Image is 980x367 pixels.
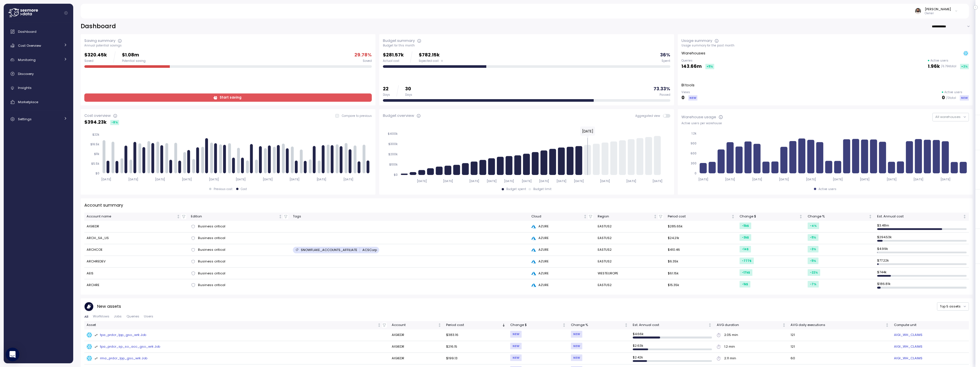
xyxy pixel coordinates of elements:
[894,323,967,328] div: Compute unit
[84,119,107,126] p: $ 394.23k
[6,54,71,66] a: Monitoring
[571,331,582,337] div: NEW
[84,38,115,44] div: Saving summary
[92,133,99,136] tspan: $22k
[875,221,969,233] td: $ 3.48m
[724,344,735,349] div: 1.2 min
[695,172,697,175] tspan: 0
[263,178,273,181] tspan: [DATE]
[915,8,921,14] img: ACg8ocLskjvUhBDgxtSFCRx4ztb74ewwa1VrVEuDBD_Ho1mrTsQB-QE=s96-c
[799,215,803,219] div: Not sorted
[626,179,636,183] tspan: [DATE]
[571,343,582,349] div: NEW
[18,85,32,90] span: Insights
[875,213,969,221] th: Est. Annual costNot sorted
[383,93,390,97] div: Days
[788,353,891,364] td: 60
[808,223,819,229] div: -4 %
[740,234,751,241] div: -3k $
[595,256,665,268] td: EASTUS2
[731,215,735,219] div: Not sorted
[624,323,628,327] div: Not sorted
[875,244,969,256] td: $ 4.99k
[698,178,708,181] tspan: [DATE]
[84,44,372,48] div: Annual potential savings
[877,214,962,219] div: Est. Annual cost
[681,121,969,125] div: Active users per warehouse
[278,215,282,219] div: Not sorted
[84,321,389,329] th: AssetNot sorted
[383,113,414,119] div: Budget overview
[182,178,192,181] tspan: [DATE]
[18,29,36,34] span: Dashboard
[18,117,32,121] span: Settings
[354,51,372,59] p: 29.78 %
[875,256,969,268] td: $ 77.22k
[531,214,582,219] div: Cloud
[600,179,610,183] tspan: [DATE]
[95,356,148,361] div: rma_prdcr_lpp_gso_wrk Job
[960,64,969,69] div: +2 %
[946,96,956,100] p: / 0 total
[389,329,444,341] td: AIGIEDR
[708,323,712,327] div: Not sorted
[394,173,398,177] tspan: $0
[928,63,940,70] p: 1.96k
[531,224,593,229] div: AZURE
[6,96,71,108] a: Marketplace
[595,221,665,233] td: EASTUS2
[469,179,479,183] tspan: [DATE]
[87,214,176,219] div: Account name
[155,178,165,181] tspan: [DATE]
[417,179,427,183] tspan: [DATE]
[941,178,951,181] tspan: [DATE]
[506,187,526,191] div: Budget spent
[198,247,225,252] span: Business critical
[389,163,398,166] tspan: $100k
[198,224,225,229] span: Business critical
[779,178,789,181] tspan: [DATE]
[128,178,138,181] tspan: [DATE]
[84,268,189,279] td: AEIS
[209,178,219,181] tspan: [DATE]
[377,323,381,327] div: Not sorted
[504,179,514,183] tspan: [DATE]
[681,90,697,94] p: Views
[875,268,969,279] td: $ 744k
[860,178,870,181] tspan: [DATE]
[487,179,497,183] tspan: [DATE]
[665,221,737,233] td: $285.65k
[87,356,387,361] a: rma_prdcr_lpp_gso_wrk Job
[724,356,736,361] div: 2.11 min
[444,321,508,329] th: Period costSorted descending
[630,353,714,364] td: $ 2.42k
[583,215,587,219] div: Not sorted
[665,233,737,244] td: $24.21k
[740,281,750,288] div: -1k $
[362,248,377,252] p: ACSCorp
[533,187,552,191] div: Budget limit
[114,315,122,318] span: Jobs
[833,178,843,181] tspan: [DATE]
[90,142,99,146] tspan: $16.5k
[556,179,566,183] tspan: [DATE]
[144,315,153,318] span: Users
[944,90,962,94] p: Active users
[937,302,969,311] button: Top 5 assets
[653,215,657,219] div: Not sorted
[688,95,697,101] div: NEW
[383,51,404,59] p: $281.57k
[198,259,225,264] span: Business critical
[665,268,737,279] td: $61.15k
[6,348,19,361] div: Open Intercom Messenger
[654,85,670,93] p: 73.33 %
[595,213,665,221] th: RegionNot sorted
[562,323,566,327] div: Not sorted
[18,100,38,104] span: Marketplace
[681,59,714,63] p: Queries
[791,323,884,328] div: AVG daily executions
[97,303,121,310] p: New assets
[383,59,404,63] div: Actual cost
[508,321,569,329] th: Change $Not sorted
[87,323,376,328] div: Asset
